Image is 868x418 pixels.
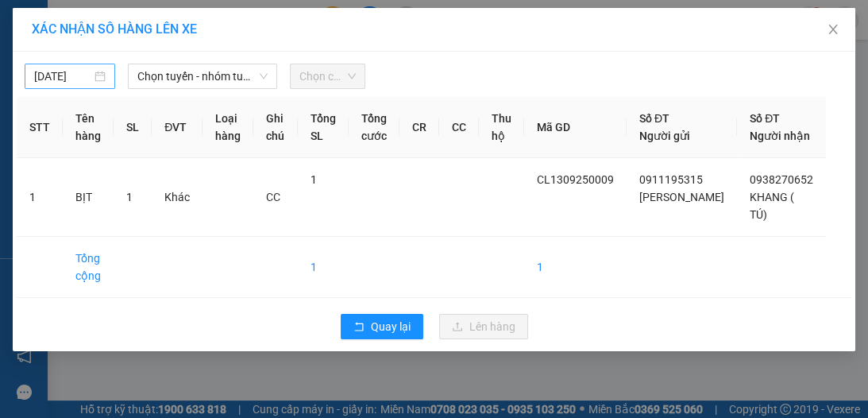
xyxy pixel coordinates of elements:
[14,33,141,52] div: [PERSON_NAME]
[479,97,524,158] th: Thu hộ
[152,14,288,33] div: Sài Gòn
[32,21,197,37] span: XÁC NHẬN SỐ HÀNG LÊN XE
[149,83,168,100] span: CC
[311,173,317,186] span: 1
[203,97,253,158] th: Loại hàng
[63,97,114,158] th: Tên hàng
[63,237,114,298] td: Tổng cộng
[14,52,141,74] div: 0911195315
[152,52,288,74] div: 0938270652
[399,97,439,158] th: CR
[152,158,203,237] td: Khác
[639,112,669,125] span: Số ĐT
[266,191,280,203] span: CC
[14,15,38,32] span: Gửi:
[750,130,810,142] span: Người nhận
[253,97,297,158] th: Ghi chú
[152,33,288,52] div: KHANG ( TÚ)
[750,173,813,186] span: 0938270652
[524,97,627,158] th: Mã GD
[126,191,133,203] span: 1
[34,68,91,85] input: 13/09/2025
[137,64,268,88] span: Chọn tuyến - nhóm tuyến
[152,97,203,158] th: ĐVT
[371,318,411,335] span: Quay lại
[63,158,114,237] td: BỊT
[639,173,703,186] span: 0911195315
[639,130,690,142] span: Người gửi
[298,237,349,298] td: 1
[750,112,780,125] span: Số ĐT
[750,191,794,221] span: KHANG ( TÚ)
[524,237,627,298] td: 1
[353,321,365,334] span: rollback
[17,97,63,158] th: STT
[349,97,399,158] th: Tổng cước
[439,314,528,339] button: uploadLên hàng
[14,110,288,130] div: Tên hàng: BỊT ( : 1 )
[537,173,614,186] span: CL1309250009
[341,314,423,339] button: rollbackQuay lại
[827,23,839,36] span: close
[259,72,268,81] span: down
[17,158,63,237] td: 1
[152,15,190,32] span: Nhận:
[811,8,855,52] button: Close
[639,191,724,203] span: [PERSON_NAME]
[114,97,152,158] th: SL
[439,97,479,158] th: CC
[14,14,141,33] div: Chợ Lách
[133,108,154,130] span: SL
[299,64,356,88] span: Chọn chuyến
[298,97,349,158] th: Tổng SL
